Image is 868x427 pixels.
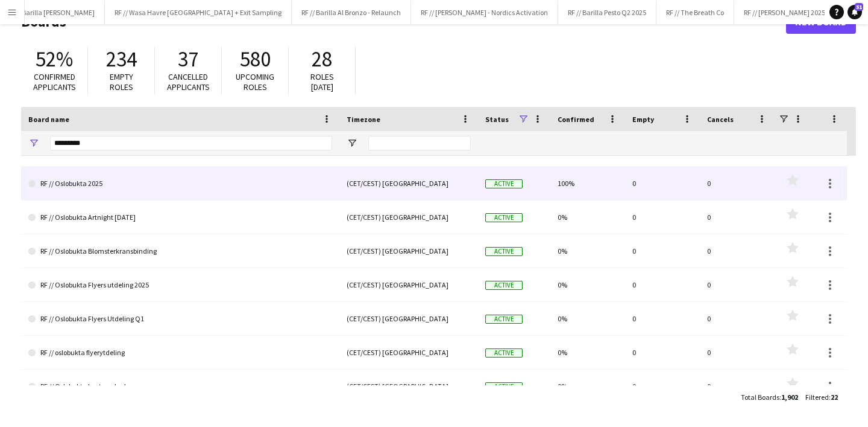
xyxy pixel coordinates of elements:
span: Active [485,348,523,358]
span: Confirmed applicants [33,71,76,92]
div: 0 [625,201,700,234]
button: RF // The Breath Co [656,1,734,24]
span: Roles [DATE] [310,71,334,92]
span: Active [485,315,523,324]
div: 0 [700,201,775,234]
span: 580 [240,46,271,72]
span: 22 [831,393,838,402]
a: RF // Oslobukta høstmarked [28,370,332,403]
div: 100% [550,167,625,200]
a: RF // Oslobukta 2025 [28,167,332,201]
div: 0% [550,201,625,234]
div: 0 [700,302,775,335]
span: 28 [312,46,332,72]
span: Active [485,281,523,290]
div: 0 [625,268,700,301]
div: 0% [550,268,625,301]
input: Timezone Filter Input [368,136,471,150]
span: 37 [178,46,198,72]
button: Open Filter Menu [28,138,39,149]
a: 51 [848,5,862,19]
div: 0 [625,302,700,335]
span: Confirmed [558,115,594,124]
button: Open Filter Menu [347,138,357,149]
div: (CET/CEST) [GEOGRAPHIC_DATA] [339,302,478,335]
div: 0% [550,370,625,403]
span: Active [485,179,523,188]
span: Board name [28,115,69,124]
input: Board name Filter Input [50,136,332,150]
button: RF // Wasa Havre [GEOGRAPHIC_DATA] + Exit Sampling [105,1,292,24]
span: Filtered [805,393,829,402]
div: 0% [550,336,625,369]
span: Cancelled applicants [167,71,210,92]
div: 0 [625,336,700,369]
div: 0% [550,234,625,268]
span: 52% [36,46,73,72]
span: 51 [855,3,863,11]
div: : [805,385,838,409]
span: Status [485,115,509,124]
div: 0 [700,167,775,200]
a: RF // Oslobukta Flyers Utdeling Q1 [28,302,332,336]
div: (CET/CEST) [GEOGRAPHIC_DATA] [339,201,478,234]
a: RF // oslobukta flyerytdeling [28,336,332,370]
span: Active [485,382,523,391]
div: (CET/CEST) [GEOGRAPHIC_DATA] [339,336,478,369]
button: RF // Barilla Pesto Q2 2025 [558,1,656,24]
a: RF // Oslobukta Flyers utdeling 2025 [28,268,332,302]
div: (CET/CEST) [GEOGRAPHIC_DATA] [339,167,478,200]
span: Total Boards [741,393,779,402]
div: 0 [700,234,775,268]
span: Active [485,247,523,256]
span: 234 [106,46,137,72]
span: Active [485,213,523,222]
span: 1,902 [781,393,798,402]
span: Timezone [347,115,380,124]
button: RF // [PERSON_NAME] - Nordics Activation [411,1,558,24]
a: RF // Oslobukta Artnight [DATE] [28,201,332,234]
div: 0 [625,370,700,403]
div: 0 [700,268,775,301]
div: 0 [700,370,775,403]
div: 0% [550,302,625,335]
div: (CET/CEST) [GEOGRAPHIC_DATA] [339,370,478,403]
span: Empty roles [110,71,133,92]
div: : [741,385,798,409]
div: 0 [625,234,700,268]
button: RF // [PERSON_NAME] 2025 [734,1,835,24]
button: RF // Barilla Al Bronzo - Relaunch [292,1,411,24]
div: 0 [625,167,700,200]
span: Cancels [707,115,734,124]
span: Upcoming roles [236,71,274,92]
span: Empty [632,115,654,124]
a: RF // Oslobukta Blomsterkransbinding [28,234,332,268]
div: (CET/CEST) [GEOGRAPHIC_DATA] [339,234,478,268]
div: (CET/CEST) [GEOGRAPHIC_DATA] [339,268,478,301]
div: 0 [700,336,775,369]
